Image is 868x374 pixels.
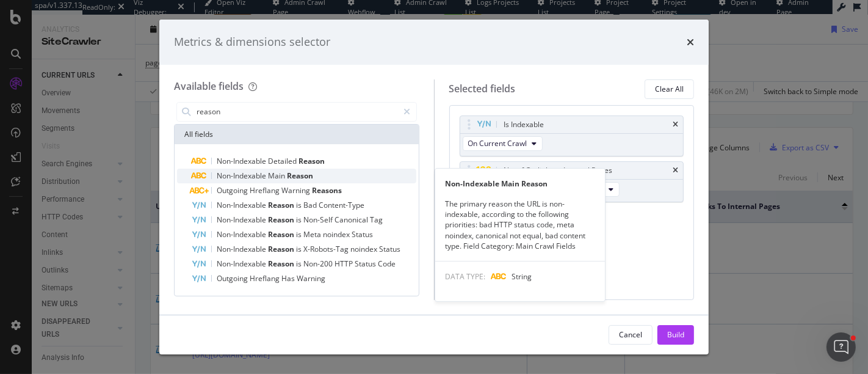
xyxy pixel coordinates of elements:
[217,273,250,284] span: Outgoing
[268,215,296,225] span: Reason
[445,271,485,282] span: DATA TYPE:
[504,164,613,177] div: No. of Outlinks to Internal Pages
[619,329,642,340] div: Cancel
[217,170,268,181] span: Non-Indexable
[217,185,250,196] span: Outgoing
[370,215,383,225] span: Tag
[281,185,312,196] span: Warning
[319,200,364,210] span: Content-Type
[217,156,268,166] span: Non-Indexable
[296,229,303,240] span: is
[268,229,296,240] span: Reason
[268,258,296,269] span: Reason
[250,273,281,284] span: Hreflang
[673,167,678,174] div: times
[268,156,298,166] span: Detailed
[826,332,856,362] iframe: Intercom live chat
[378,258,396,269] span: Code
[609,325,653,345] button: Cancel
[645,79,694,99] button: Clear All
[268,244,296,254] span: Reason
[281,273,297,284] span: Has
[174,34,330,50] div: Metrics & dimensions selector
[296,258,303,269] span: is
[217,229,268,240] span: Non-Indexable
[352,229,373,240] span: Status
[303,215,335,225] span: Non-Self
[175,125,419,144] div: All fields
[303,200,319,210] span: Bad
[296,215,303,225] span: is
[435,178,605,189] div: Non-Indexable Main Reason
[312,185,342,196] span: Reasons
[303,244,350,254] span: X-Robots-Tag
[250,185,281,196] span: Hreflang
[449,82,516,96] div: Selected fields
[460,161,684,202] div: No. of Outlinks to Internal PagestimesOn Current CrawlUnique Outlinks
[687,34,694,50] div: times
[195,103,399,121] input: Search by field name
[673,121,678,128] div: times
[379,244,400,254] span: Status
[460,116,684,156] div: Is IndexabletimesOn Current Crawl
[297,273,325,284] span: Warning
[335,215,370,225] span: Canonical
[435,199,605,251] div: The primary reason the URL is non-indexable, according to the following priorities: bad HTTP stat...
[463,136,543,151] button: On Current Crawl
[296,200,303,210] span: is
[159,20,709,354] div: modal
[667,329,684,340] div: Build
[217,200,268,210] span: Non-Indexable
[303,258,335,269] span: Non-200
[217,215,268,225] span: Non-Indexable
[296,244,303,254] span: is
[217,244,268,254] span: Non-Indexable
[323,229,352,240] span: noindex
[298,156,325,166] span: Reason
[468,138,527,148] span: On Current Crawl
[355,258,378,269] span: Status
[217,258,268,269] span: Non-Indexable
[350,244,379,254] span: noindex
[657,325,694,345] button: Build
[512,271,532,282] span: String
[504,119,544,131] div: Is Indexable
[174,79,244,93] div: Available fields
[268,170,287,181] span: Main
[268,200,296,210] span: Reason
[335,258,355,269] span: HTTP
[287,170,313,181] span: Reason
[655,84,684,94] div: Clear All
[303,229,323,240] span: Meta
